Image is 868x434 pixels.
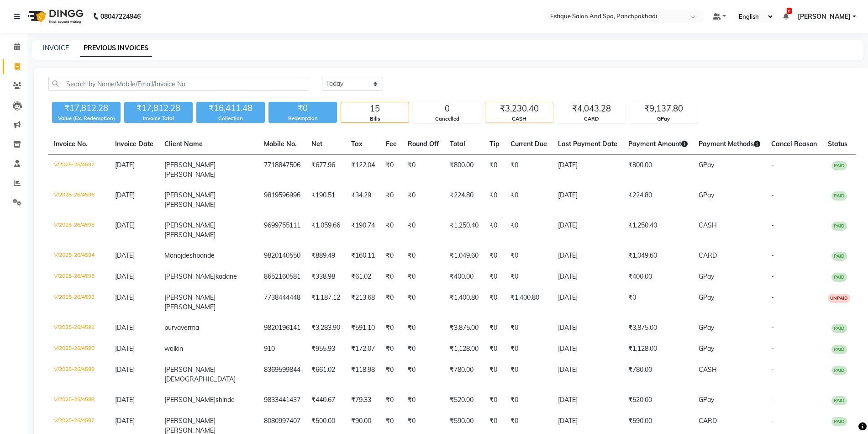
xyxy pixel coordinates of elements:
[164,251,182,259] span: Manoj
[196,115,265,122] div: Collection
[380,245,402,266] td: ₹0
[505,245,552,266] td: ₹0
[623,287,693,318] td: ₹0
[771,251,774,259] span: -
[178,344,183,353] span: in
[124,115,193,122] div: Invoice Total
[771,293,774,302] span: -
[164,375,236,383] span: [DEMOGRAPHIC_DATA]
[216,272,237,281] span: kadane
[444,318,484,339] td: ₹3,875.00
[402,360,444,390] td: ₹0
[831,161,847,170] span: PAID
[386,140,397,148] span: Fee
[484,185,505,215] td: ₹0
[258,287,306,318] td: 7738444448
[552,245,623,266] td: [DATE]
[48,318,110,339] td: V/2025-26/4591
[552,360,623,390] td: [DATE]
[346,360,380,390] td: ₹118.98
[771,140,817,148] span: Cancel Reason
[699,417,717,425] span: CARD
[831,417,847,426] span: PAID
[505,215,552,245] td: ₹0
[164,191,216,199] span: [PERSON_NAME]
[115,417,135,425] span: [DATE]
[164,293,216,302] span: [PERSON_NAME]
[164,396,216,404] span: [PERSON_NAME]
[402,215,444,245] td: ₹0
[699,140,760,148] span: Payment Methods
[380,390,402,411] td: ₹0
[164,417,216,425] span: [PERSON_NAME]
[264,140,297,148] span: Mobile No.
[258,360,306,390] td: 8369599844
[558,115,625,123] div: CARD
[485,115,553,123] div: CASH
[798,12,851,21] span: [PERSON_NAME]
[699,221,717,229] span: CASH
[623,390,693,411] td: ₹520.00
[346,318,380,339] td: ₹591.10
[48,185,110,215] td: V/2025-26/4596
[48,390,110,411] td: V/2025-26/4588
[623,155,693,185] td: ₹800.00
[380,318,402,339] td: ₹0
[699,323,714,332] span: GPay
[380,185,402,215] td: ₹0
[484,287,505,318] td: ₹0
[306,339,346,360] td: ₹955.93
[558,140,617,148] span: Last Payment Date
[485,102,553,115] div: ₹3,230.40
[306,287,346,318] td: ₹1,187.12
[771,161,774,169] span: -
[771,272,774,281] span: -
[164,161,216,169] span: [PERSON_NAME]
[164,272,216,281] span: [PERSON_NAME]
[505,360,552,390] td: ₹0
[164,201,216,209] span: [PERSON_NAME]
[623,339,693,360] td: ₹1,128.00
[258,245,306,266] td: 9820140550
[258,215,306,245] td: 9699755111
[484,318,505,339] td: ₹0
[306,360,346,390] td: ₹661.02
[623,185,693,215] td: ₹224.80
[258,266,306,287] td: 8652160581
[484,245,505,266] td: ₹0
[306,245,346,266] td: ₹889.49
[831,345,847,354] span: PAID
[699,191,714,199] span: GPay
[258,318,306,339] td: 9820196141
[80,40,152,57] a: PREVIOUS INVOICES
[346,155,380,185] td: ₹122.04
[402,245,444,266] td: ₹0
[444,155,484,185] td: ₹800.00
[351,140,363,148] span: Tax
[484,390,505,411] td: ₹0
[630,102,697,115] div: ₹9,137.80
[505,155,552,185] td: ₹0
[413,102,481,115] div: 0
[341,102,409,115] div: 15
[115,365,135,374] span: [DATE]
[444,339,484,360] td: ₹1,128.00
[505,339,552,360] td: ₹0
[48,155,110,185] td: V/2025-26/4597
[552,155,623,185] td: [DATE]
[380,339,402,360] td: ₹0
[552,266,623,287] td: [DATE]
[402,155,444,185] td: ₹0
[164,365,216,374] span: [PERSON_NAME]
[341,115,409,123] div: Bills
[48,339,110,360] td: V/2025-26/4590
[306,390,346,411] td: ₹440.67
[828,294,850,303] span: UNPAID
[771,323,774,332] span: -
[505,287,552,318] td: ₹1,400.80
[115,344,135,353] span: [DATE]
[505,318,552,339] td: ₹0
[450,140,465,148] span: Total
[699,161,714,169] span: GPay
[444,360,484,390] td: ₹780.00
